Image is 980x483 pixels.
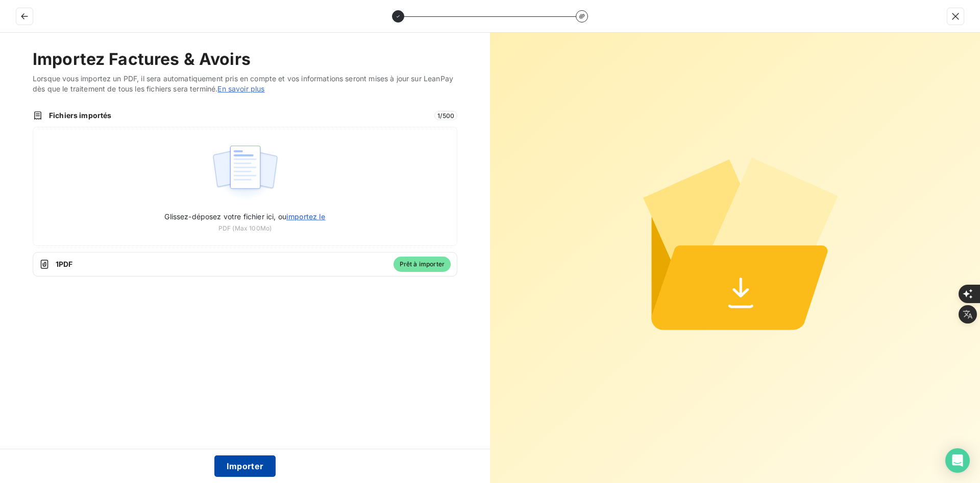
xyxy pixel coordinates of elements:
[286,212,326,221] span: importez le
[33,49,457,70] h2: Importez Factures & Avoirs
[56,259,387,269] span: 1 PDF
[434,111,457,120] span: 1 / 500
[394,257,451,272] span: Prêt à importer
[164,212,325,221] span: Glissez-déposez votre fichier ici, ou
[49,110,428,121] span: Fichiers importés
[218,224,272,233] span: PDF (Max 100Mo)
[33,74,457,94] span: Lorsque vous importez un PDF, il sera automatiquement pris en compte et vos informations seront m...
[945,448,970,473] div: Open Intercom Messenger
[217,84,264,93] a: En savoir plus
[211,140,279,205] img: illustration
[214,455,276,477] button: Importer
